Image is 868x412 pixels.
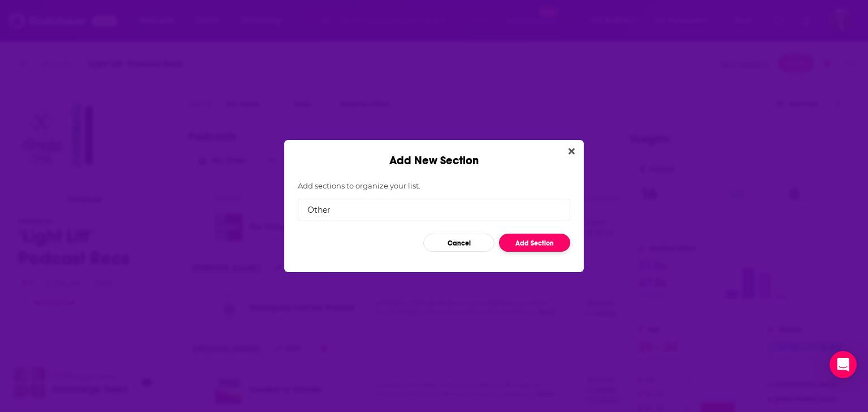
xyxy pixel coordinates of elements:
[830,351,857,378] div: Open Intercom Messenger
[564,144,579,159] button: Close
[298,181,420,190] span: Add sections to organize your list.
[284,140,584,168] div: Add New Section
[298,199,570,221] input: Enter Heading Text
[499,234,570,252] button: Add Section
[423,234,494,252] button: Cancel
